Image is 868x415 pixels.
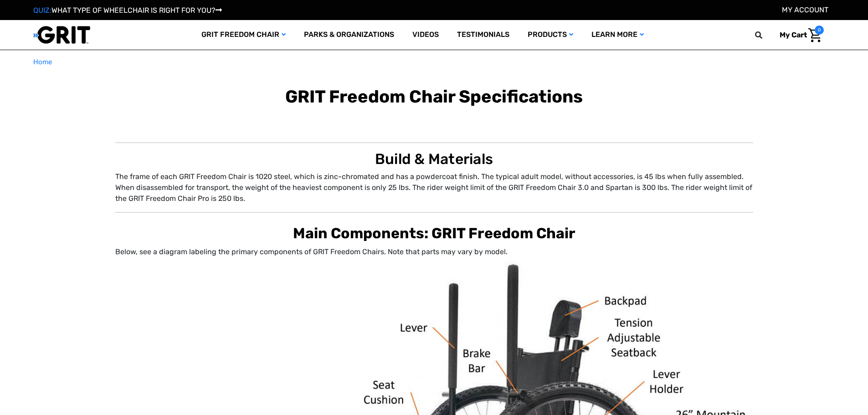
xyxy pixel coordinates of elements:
a: Account [782,5,828,14]
a: Learn More [582,20,653,50]
a: Testimonials [448,20,519,50]
nav: Breadcrumb [33,57,835,67]
span: My Cart [780,31,807,39]
img: Cart [808,28,822,42]
p: The frame of each GRIT Freedom Chair is 1020 steel, which is zinc-chromated and has a powdercoat ... [115,171,753,204]
span: 0 [815,26,824,35]
a: Parks & Organizations [295,20,403,50]
img: GRIT All-Terrain Wheelchair and Mobility Equipment [33,26,90,44]
b: GRIT Freedom Chair Specifications [285,86,583,107]
span: Home [33,58,52,66]
a: Videos [403,20,448,50]
b: Main Components: GRIT Freedom Chair [293,225,575,242]
a: Cart with 0 items [773,26,824,45]
a: GRIT Freedom Chair [192,20,295,50]
a: QUIZ:WHAT TYPE OF WHEELCHAIR IS RIGHT FOR YOU? [33,6,222,15]
input: Search [759,26,773,45]
h2: Build & Materials [115,150,753,168]
span: QUIZ: [33,6,51,15]
a: Products [519,20,582,50]
a: Home [33,57,52,67]
p: Below, see a diagram labeling the primary components of GRIT Freedom Chairs. Note that parts may ... [115,246,753,257]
